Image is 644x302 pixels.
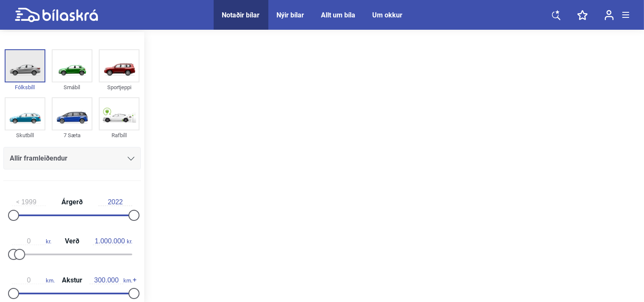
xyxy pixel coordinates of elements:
[99,130,139,140] div: Rafbíll
[60,277,84,284] span: Akstur
[99,82,139,92] div: Sportjeppi
[12,237,51,245] span: kr.
[63,238,81,245] span: Verð
[12,277,55,284] span: km.
[52,82,92,92] div: Smábíl
[605,10,614,20] img: user-login.svg
[5,130,45,140] div: Skutbíll
[222,11,260,19] a: Notaðir bílar
[5,82,45,92] div: Fólksbíll
[277,11,304,19] a: Nýir bílar
[373,11,403,19] a: Um okkur
[93,237,132,245] span: kr.
[89,277,132,284] span: km.
[59,199,85,206] span: Árgerð
[10,152,67,164] span: Allir framleiðendur
[321,11,356,19] a: Allt um bíla
[52,130,92,140] div: 7 Sæta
